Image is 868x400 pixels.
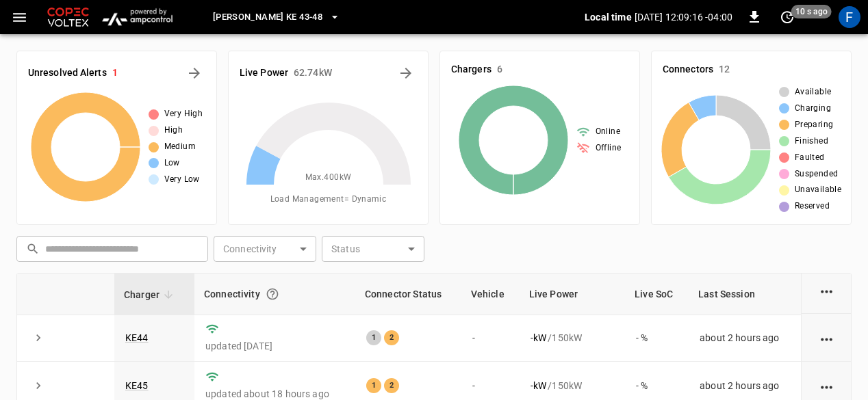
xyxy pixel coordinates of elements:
[531,379,546,392] p: - kW
[689,274,801,315] th: Last Session
[28,375,49,396] button: expand row
[270,193,387,206] span: Load Management = Dynamic
[240,66,288,81] h6: Live Power
[776,6,798,28] button: set refresh interval
[596,125,620,139] span: Online
[204,282,346,306] div: Connectivity
[305,171,352,185] span: Max. 400 kW
[207,4,346,31] button: [PERSON_NAME] KE 43-48
[205,339,344,353] p: updated [DATE]
[818,283,835,297] div: action cell options
[213,10,322,25] span: [PERSON_NAME] KE 43-48
[689,314,801,362] td: about 2 hours ago
[125,380,149,391] a: KE45
[125,332,149,343] a: KE44
[28,328,49,348] button: expand row
[625,274,689,315] th: Live SoC
[164,140,196,154] span: Medium
[795,85,832,99] span: Available
[294,66,332,81] h6: 62.74 kW
[795,102,831,116] span: Charging
[839,6,860,28] div: profile-icon
[596,142,622,155] span: Offline
[520,274,625,315] th: Live Power
[818,379,835,392] div: action cell options
[384,378,399,393] div: 2
[97,4,177,30] img: ampcontrol.io logo
[795,135,828,148] span: Finished
[791,5,832,18] span: 10 s ago
[28,66,107,81] h6: Unresolved Alerts
[164,124,183,137] span: High
[260,282,285,306] button: Connection between the charger and our software.
[818,331,835,345] div: action cell options
[164,173,200,187] span: Very Low
[531,331,614,345] div: / 150 kW
[395,62,417,84] button: Energy Overview
[164,157,180,170] span: Low
[585,10,632,24] p: Local time
[531,379,614,392] div: / 150 kW
[795,200,830,213] span: Reserved
[384,330,399,345] div: 2
[635,10,732,24] p: [DATE] 12:09:16 -04:00
[625,314,689,362] td: - %
[44,4,92,30] img: Customer Logo
[355,274,461,315] th: Connector Status
[719,62,730,77] h6: 12
[795,183,841,197] span: Unavailable
[497,62,502,77] h6: 6
[531,331,546,345] p: - kW
[795,118,834,132] span: Preparing
[461,274,520,315] th: Vehicle
[124,286,177,303] span: Charger
[451,62,492,77] h6: Chargers
[366,330,381,345] div: 1
[795,151,825,165] span: Faulted
[164,107,203,121] span: Very High
[795,168,839,181] span: Suspended
[183,62,205,84] button: All Alerts
[663,62,713,77] h6: Connectors
[112,66,118,81] h6: 1
[461,314,520,362] td: -
[366,378,381,393] div: 1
